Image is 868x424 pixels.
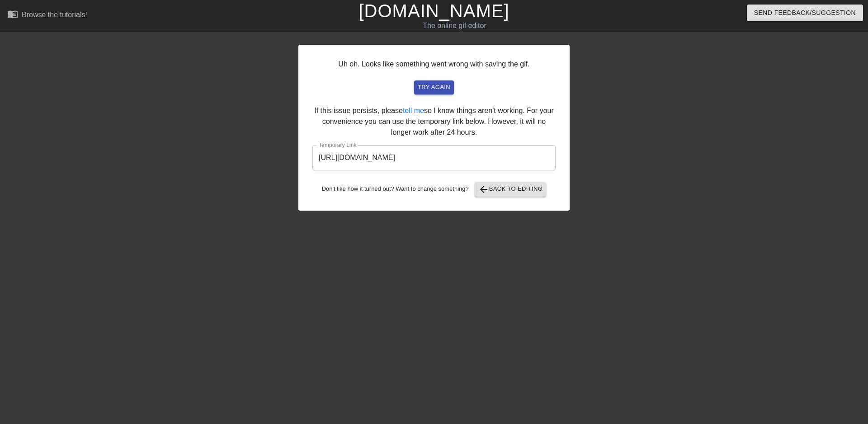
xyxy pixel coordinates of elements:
[298,45,570,211] div: Uh oh. Looks like something went wrong with saving the gif. If this issue persists, please so I k...
[312,145,556,170] input: bare
[22,11,87,19] div: Browse the tutorials!
[747,5,863,21] button: Send Feedback/Suggestion
[478,184,489,195] span: arrow_back
[7,9,87,23] a: Browse the tutorials!
[403,107,424,114] a: tell me
[7,9,18,19] span: menu_book
[418,82,450,93] span: try again
[359,1,509,21] a: [DOMAIN_NAME]
[475,182,547,197] button: Back to Editing
[754,7,856,19] span: Send Feedback/Suggestion
[312,182,556,197] div: Don't like how it turned out? Want to change something?
[294,20,615,31] div: The online gif editor
[478,184,543,195] span: Back to Editing
[414,80,454,94] button: try again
